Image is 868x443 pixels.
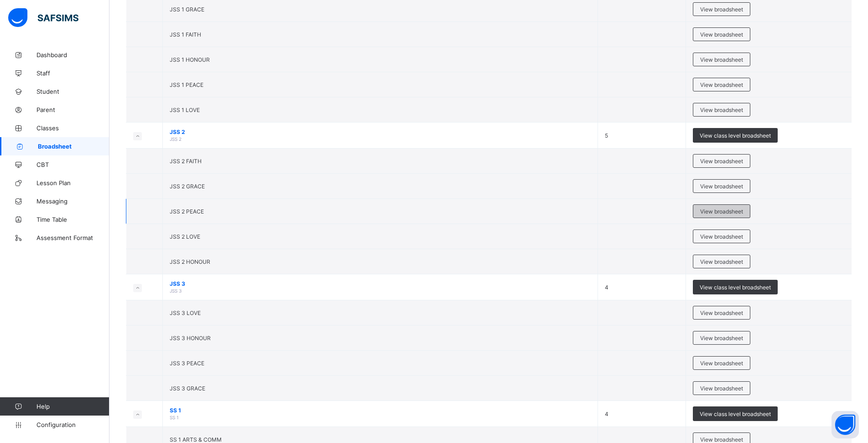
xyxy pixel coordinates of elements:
span: View broadsheet [700,31,743,38]
span: View broadsheet [700,436,743,443]
span: View broadsheet [700,360,743,367]
a: View broadsheet [693,204,750,211]
span: JSS 1 FAITH [170,31,201,38]
span: JSS 3 PEACE [170,360,204,367]
span: View broadsheet [700,183,743,190]
span: Classes [36,124,109,132]
span: JSS 2 PEACE [170,208,204,215]
span: View broadsheet [700,56,743,63]
span: Parent [36,106,109,113]
span: Help [36,403,109,410]
a: View broadsheet [693,331,750,338]
span: JSS 2 LOVE [170,233,200,240]
span: Configuration [36,421,109,428]
span: JSS 2 HONOUR [170,258,210,265]
a: View broadsheet [693,381,750,388]
span: View class level broadsheet [700,411,771,417]
span: JSS 1 PEACE [170,81,203,88]
span: 5 [605,132,608,139]
span: Assessment Format [36,234,109,241]
a: View broadsheet [693,255,750,262]
span: JSS 3 HONOUR [170,335,211,342]
span: JSS 2 GRACE [170,183,205,190]
span: JSS 1 HONOUR [170,56,210,63]
span: Broadsheet [38,143,109,150]
a: View class level broadsheet [693,406,778,413]
span: 4 [605,284,608,291]
span: JSS 3 LOVE [170,310,201,316]
a: View class level broadsheet [693,128,778,135]
a: View broadsheet [693,78,750,85]
span: View broadsheet [700,107,743,113]
button: Open asap [832,411,859,438]
span: Lesson Plan [36,179,109,187]
span: View broadsheet [700,335,743,342]
span: JSS 3 GRACE [170,385,205,392]
img: safsims [8,8,78,27]
span: View class level broadsheet [700,132,771,139]
a: View broadsheet [693,230,750,236]
span: CBT [36,161,109,168]
span: Dashboard [36,51,109,59]
span: SS 1 [170,407,591,414]
a: View broadsheet [693,27,750,34]
span: JSS 3 [170,288,182,294]
a: View broadsheet [693,103,750,110]
a: View broadsheet [693,306,750,313]
span: View broadsheet [700,310,743,316]
span: JSS 1 GRACE [170,6,204,13]
a: View class level broadsheet [693,280,778,287]
span: Student [36,88,109,95]
span: View broadsheet [700,258,743,265]
span: JSS 1 LOVE [170,107,200,113]
span: View class level broadsheet [700,284,771,291]
span: View broadsheet [700,6,743,13]
span: JSS 2 [170,136,182,142]
span: 4 [605,411,608,417]
span: Messaging [36,197,109,205]
a: View broadsheet [693,2,750,9]
span: SS 1 [170,415,179,420]
a: View broadsheet [693,154,750,161]
span: View broadsheet [700,81,743,88]
span: JSS 2 [170,128,591,135]
span: View broadsheet [700,233,743,240]
a: View broadsheet [693,432,750,439]
span: View broadsheet [700,208,743,215]
span: Time Table [36,216,109,223]
span: Staff [36,69,109,77]
span: JSS 3 [170,280,591,287]
a: View broadsheet [693,53,750,59]
span: JSS 2 FAITH [170,158,202,165]
span: View broadsheet [700,158,743,165]
a: View broadsheet [693,356,750,363]
span: SS 1 ARTS & COMM [170,436,222,443]
span: View broadsheet [700,385,743,392]
a: View broadsheet [693,179,750,186]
